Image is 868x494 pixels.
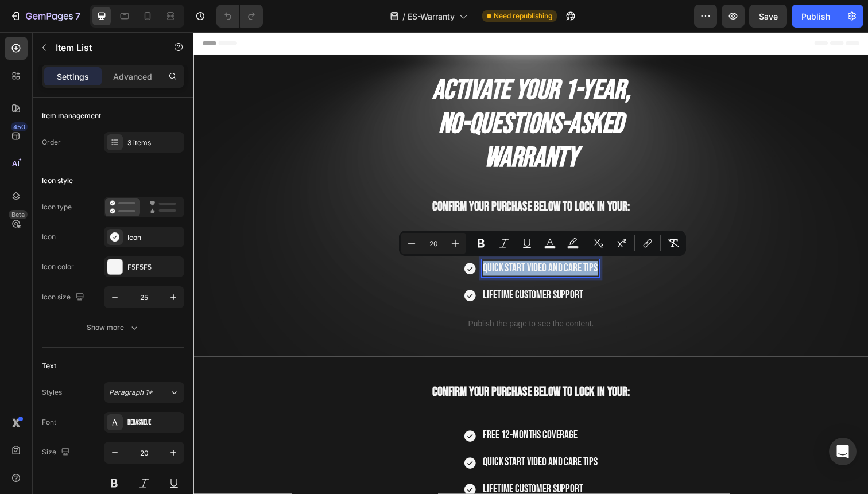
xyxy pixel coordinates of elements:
iframe: Design area [193,32,868,494]
strong: No-Questions-Asked [250,77,439,111]
div: Item management [42,111,101,121]
p: ⁠⁠⁠⁠⁠⁠⁠ [1,43,688,146]
span: Need republishing [494,11,552,21]
p: Advanced [113,71,152,83]
div: Rich Text Editor. Editing area: main [294,232,414,251]
span: Lifetime Customer Support [296,262,398,275]
strong: Activate Your 1-Year, [243,42,445,77]
div: Icon [42,232,56,242]
div: Icon color [42,262,74,272]
div: 450 [11,122,28,131]
strong: Warranty [297,111,392,146]
p: Settings [57,71,89,83]
div: Icon size [42,290,87,305]
span: Quick Start Video and Care Tips [296,433,413,446]
button: Save [749,5,787,28]
div: Undo/Redo [216,5,263,28]
span: Paragraph 1* [109,387,153,398]
span: ES-Warranty [408,10,455,22]
button: Paragraph 1* [104,382,184,403]
span: Quick Start Video and Care Tips [296,234,413,248]
div: Icon [127,232,181,243]
div: Icon type [42,202,72,212]
span: Free 12-months coverage [296,405,392,419]
div: Icon style [42,176,73,186]
div: Size [42,445,72,460]
span: Confirm your purchase below to lock in your: [244,170,445,186]
div: Show more [87,322,140,333]
div: F5F5F5 [127,262,181,273]
button: Show more [42,317,184,338]
span: Free 12-months coverage [296,207,392,220]
span: Confirm your purchase below to lock in your: [244,360,445,376]
div: Open Intercom Messenger [829,438,857,465]
div: Rich Text Editor. Editing area: main [294,260,414,278]
div: Font [42,417,56,427]
p: 7 [75,9,80,23]
p: ⁠⁠⁠⁠⁠⁠⁠ [1,162,688,192]
span: / [402,10,405,22]
div: BebasNeue [127,418,181,428]
button: Publish [792,5,840,28]
div: Publish [801,10,830,22]
span: Save [759,11,778,21]
span: Lifetime Customer Support [296,460,398,473]
button: 7 [5,5,86,28]
div: Beta [9,210,28,219]
div: Editor contextual toolbar [399,231,686,256]
p: Item List [56,41,153,55]
div: Text [42,361,56,371]
div: Styles [42,387,62,398]
div: Order [42,137,61,147]
div: Rich Text Editor. Editing area: main [294,205,414,223]
div: 3 items [127,138,181,148]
